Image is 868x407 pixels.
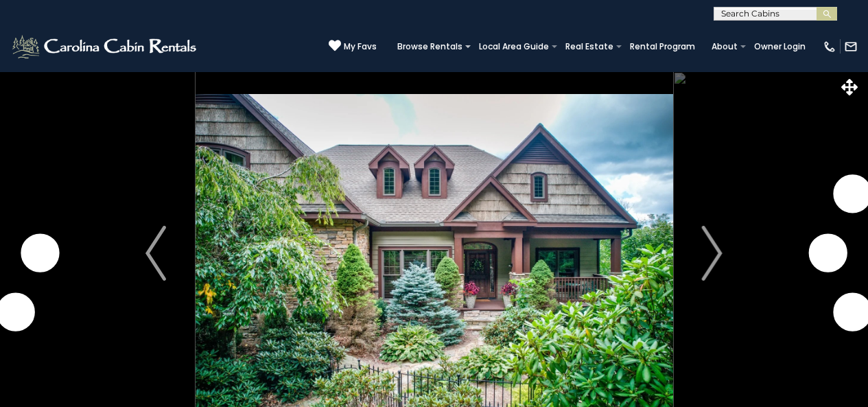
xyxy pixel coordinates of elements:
[844,40,858,54] img: mail-regular-white.png
[823,40,836,54] img: phone-regular-white.png
[344,40,377,53] span: My Favs
[390,37,469,56] a: Browse Rentals
[145,226,166,281] img: arrow
[559,37,620,56] a: Real Estate
[623,37,702,56] a: Rental Program
[705,37,744,56] a: About
[702,226,723,281] img: arrow
[329,39,377,54] a: My Favs
[747,37,812,56] a: Owner Login
[10,33,200,60] img: White-1-2.png
[472,37,556,56] a: Local Area Guide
